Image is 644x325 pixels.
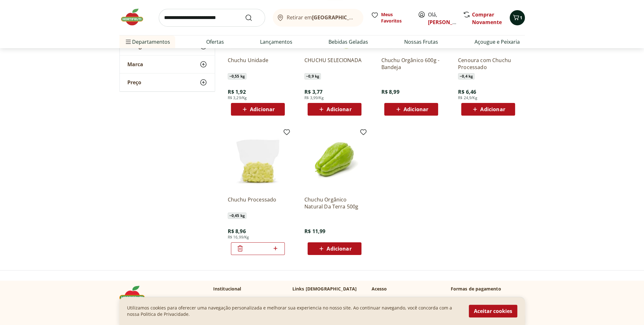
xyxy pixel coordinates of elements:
a: Meus Favoritos [371,11,410,24]
span: Olá, [428,11,456,26]
input: search [159,9,265,27]
span: Adicionar [327,107,351,112]
button: Adicionar [308,242,361,255]
button: Adicionar [231,103,285,116]
span: Adicionar [327,246,351,251]
button: Menu [124,34,132,49]
span: R$ 3,99/Kg [304,95,324,100]
a: Bebidas Geladas [328,38,368,46]
span: Adicionar [250,107,275,112]
span: ~ 0,9 kg [304,73,321,80]
a: Chuchu Orgânico Natural Da Terra 500g [304,196,365,210]
img: Chuchu Processado [228,131,288,191]
span: Adicionar [404,107,428,112]
p: Utilizamos cookies para oferecer uma navegação personalizada e melhorar sua experiencia no nosso ... [127,305,461,317]
button: Preço [120,73,215,91]
button: Retirar em[GEOGRAPHIC_DATA]/[GEOGRAPHIC_DATA] [273,9,363,27]
img: Chuchu Orgânico Natural Da Terra 500g [304,131,365,191]
button: Carrinho [510,10,525,25]
span: R$ 8,99 [381,88,399,95]
a: CHUCHU SELECIONADA [304,57,365,71]
span: R$ 3,77 [304,88,322,95]
button: Adicionar [308,103,361,116]
a: Nossas Frutas [404,38,438,46]
a: Chuchu Orgânico 600g - Bandeja [381,57,441,71]
a: Lançamentos [260,38,292,46]
button: Marca [120,55,215,73]
img: Hortifruti [119,286,151,305]
button: Submit Search [245,14,260,22]
span: R$ 11,99 [304,228,325,235]
span: 1 [520,15,522,21]
a: Ofertas [206,38,224,46]
b: [GEOGRAPHIC_DATA]/[GEOGRAPHIC_DATA] [312,14,419,21]
span: Preço [127,79,141,86]
img: Hortifruti [119,8,151,27]
a: Comprar Novamente [472,11,502,26]
a: Cenoura com Chuchu Processado [458,57,518,71]
button: Adicionar [384,103,438,116]
a: Açougue e Peixaria [474,38,520,46]
span: R$ 3,29/Kg [228,95,247,100]
span: Meus Favoritos [381,11,410,24]
p: Links [DEMOGRAPHIC_DATA] [292,286,357,292]
button: Aceitar cookies [469,305,517,317]
button: Adicionar [461,103,515,116]
span: R$ 24,9/Kg [458,95,477,100]
span: ~ 0,4 kg [458,73,475,80]
span: Adicionar [480,107,505,112]
span: R$ 6,46 [458,88,476,95]
p: Acesso [372,286,387,292]
span: Retirar em [287,15,357,20]
span: Departamentos [124,34,170,49]
span: Marca [127,61,143,67]
span: R$ 1,92 [228,88,246,95]
p: Institucional [213,286,241,292]
span: ~ 0,55 kg [228,73,246,80]
span: ~ 0,45 kg [228,213,246,219]
span: R$ 16,99/Kg [228,235,249,240]
a: [PERSON_NAME] [428,19,469,26]
a: Chuchu Unidade [228,57,288,71]
p: Formas de pagamento [451,286,525,292]
span: R$ 8,96 [228,228,246,235]
a: Chuchu Processado [228,196,288,210]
